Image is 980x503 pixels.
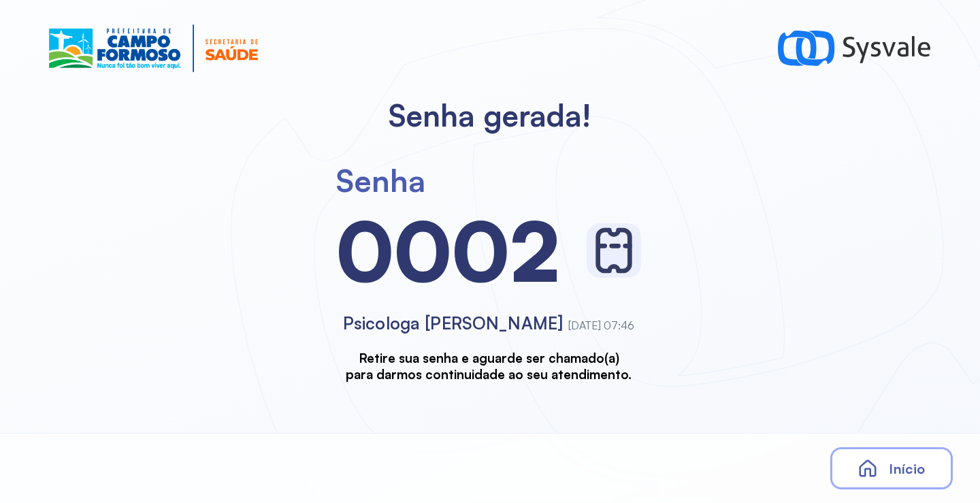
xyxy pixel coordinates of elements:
[336,161,425,199] div: Senha
[389,97,591,134] h2: Senha gerada!
[889,460,925,477] span: Início
[778,25,931,72] img: logo-sysvale.svg
[49,25,258,72] img: Logotipo do estabelecimento
[336,199,559,302] div: 0002
[343,312,563,334] span: Psicologa [PERSON_NAME]
[346,350,632,382] h3: Retire sua senha e aguarde ser chamado(a) para darmos continuidade ao seu atendimento.
[568,319,634,332] span: [DATE] 07:46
